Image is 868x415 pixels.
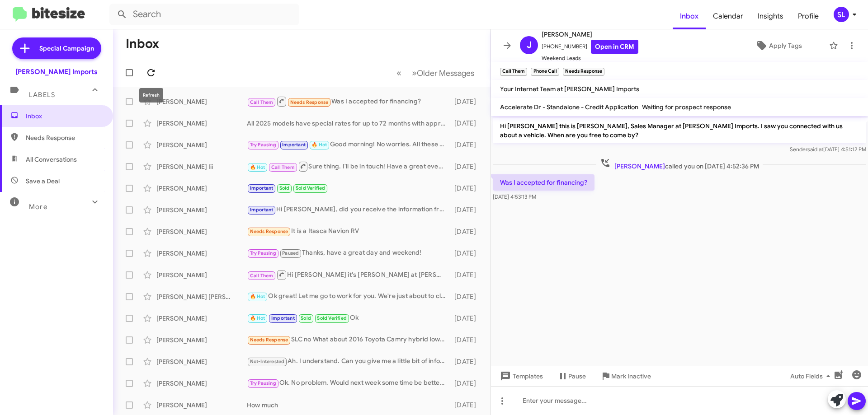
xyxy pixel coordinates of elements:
div: [PERSON_NAME] [PERSON_NAME] [156,292,247,301]
button: Previous [391,64,407,82]
div: [DATE] [450,249,483,258]
div: Hi [PERSON_NAME], did you receive the information from [PERSON_NAME] [DATE] in regards to the GLA... [247,205,450,215]
div: [DATE] [450,357,483,366]
span: Call Them [250,99,274,105]
span: Weekend Leads [542,54,638,63]
span: Important [250,207,274,213]
span: Your Internet Team at [PERSON_NAME] Imports [500,85,639,93]
span: Auto Fields [790,368,834,384]
div: [DATE] [450,270,483,280]
button: Templates [491,368,550,384]
h1: Inbox [126,37,159,51]
span: Important [250,185,274,191]
a: Insights [750,3,791,29]
a: Special Campaign [12,37,101,59]
span: Important [271,315,295,321]
div: How much [247,401,450,410]
div: [DATE] [450,292,483,301]
div: [DATE] [450,227,483,236]
span: Mark Inactive [611,368,651,384]
div: [DATE] [450,97,483,106]
div: Was I accepted for financing? [247,96,450,107]
div: [PERSON_NAME] [156,249,247,258]
button: Next [406,64,480,82]
span: Try Pausing [250,142,276,148]
span: Apply Tags [769,37,802,54]
span: Templates [498,368,543,384]
small: Phone Call [531,68,559,76]
div: Good morning! No worries. All these different models with different letters/numbers can absolutel... [247,140,450,150]
span: « [396,67,401,79]
div: [DATE] [450,119,483,128]
div: [PERSON_NAME] [156,119,247,128]
span: Needs Response [26,133,103,142]
span: Needs Response [290,99,329,105]
span: 🔥 Hot [250,164,265,170]
span: Paused [282,250,299,256]
span: » [412,67,417,79]
small: Call Them [500,68,527,76]
span: Needs Response [250,228,288,234]
div: Ok [247,313,450,323]
span: Not-Interested [250,359,285,364]
span: Needs Response [250,337,288,343]
div: Thanks, have a great day and weekend! [247,248,450,258]
span: All Conversations [26,155,77,164]
div: [PERSON_NAME] [156,336,247,345]
input: Search [109,4,299,25]
span: Waiting for prospect response [642,103,731,111]
span: J [527,38,532,52]
div: [DATE] [450,336,483,345]
div: [PERSON_NAME] [156,140,247,149]
button: Apply Tags [732,37,825,54]
div: [PERSON_NAME] Iii [156,162,247,171]
span: Older Messages [417,68,474,78]
div: [DATE] [450,401,483,410]
div: [PERSON_NAME] Imports [15,67,98,76]
p: Was I accepted for financing? [493,174,594,191]
span: Save a Deal [26,177,60,186]
div: [DATE] [450,184,483,193]
div: [PERSON_NAME] [156,270,247,280]
span: [PERSON_NAME] [614,162,665,170]
span: [DATE] 4:53:13 PM [493,193,536,200]
span: called you on [DATE] 4:52:36 PM [596,158,763,171]
button: Auto Fields [783,368,841,384]
a: Calendar [706,3,750,29]
div: Hi [PERSON_NAME] it's [PERSON_NAME] at [PERSON_NAME] Imports. Big news! Right now, you can lock i... [247,269,450,280]
span: Try Pausing [250,380,276,386]
a: Profile [791,3,826,29]
div: Ok great! Let me go to work for you. We're just about to close but I'll see what we have availabl... [247,291,450,302]
div: Sure thing. I'll be in touch! Have a great evening. [247,161,450,172]
span: [PHONE_NUMBER] [542,40,638,54]
div: [PERSON_NAME] [156,205,247,214]
span: Sold Verified [296,185,325,191]
nav: Page navigation example [392,64,480,82]
span: Sender [DATE] 4:51:12 PM [790,146,866,153]
span: Inbox [26,112,103,121]
div: [PERSON_NAME] [156,227,247,236]
button: SL [826,7,858,22]
div: [DATE] [450,314,483,323]
div: All 2025 models have special rates for up to 72 months with approved credit. Plus, when you choos... [247,119,450,128]
span: Call Them [250,273,274,279]
span: Important [282,142,306,148]
span: Sold Verified [317,315,347,321]
span: 🔥 Hot [250,294,265,299]
div: SL [834,7,849,22]
span: 🔥 Hot [250,315,265,321]
div: [DATE] [450,162,483,171]
div: [DATE] [450,205,483,214]
span: Special Campaign [39,44,94,53]
div: SLC no What about 2016 Toyota Camry hybrid low miles less than 60k Or 2020 MB GLC 300 approx 80k ... [247,335,450,345]
div: [PERSON_NAME] [156,401,247,410]
div: Ok. No problem. Would next week some time be better for you? [247,378,450,388]
p: Hi [PERSON_NAME] this is [PERSON_NAME], Sales Manager at [PERSON_NAME] Imports. I saw you connect... [493,118,866,143]
span: More [29,203,47,211]
div: [PERSON_NAME] [156,184,247,193]
a: Inbox [673,3,706,29]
